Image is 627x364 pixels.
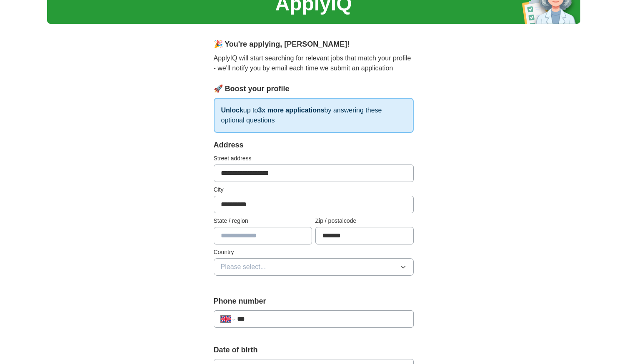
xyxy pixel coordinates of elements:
label: Date of birth [214,344,414,356]
div: 🎉 You're applying , [PERSON_NAME] ! [214,39,414,50]
div: 🚀 Boost your profile [214,83,414,95]
label: Zip / postalcode [315,217,414,225]
button: Please select... [214,258,414,276]
p: up to by answering these optional questions [214,98,414,133]
label: Country [214,248,414,257]
label: City [214,185,414,194]
label: Phone number [214,296,414,307]
label: Street address [214,154,414,163]
strong: Unlock [221,107,243,114]
strong: 3x more applications [258,107,324,114]
div: Address [214,140,414,151]
span: Please select... [221,262,266,272]
p: ApplyIQ will start searching for relevant jobs that match your profile - we'll notify you by emai... [214,53,414,73]
label: State / region [214,217,312,225]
